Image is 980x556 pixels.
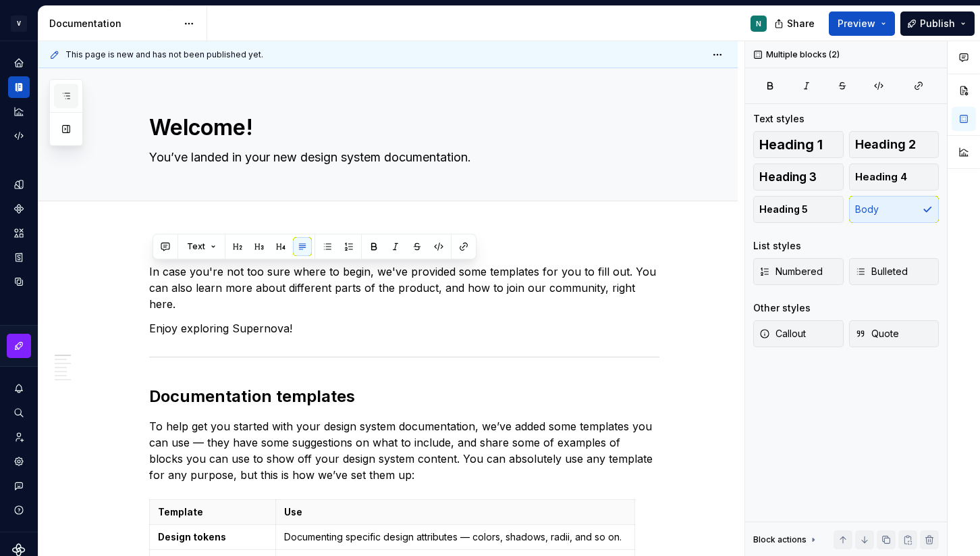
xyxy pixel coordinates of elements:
a: Invite team [8,426,30,448]
h2: Documentation templates [149,386,659,407]
span: This page is new and has not been published yet. [65,49,263,60]
button: Heading 4 [849,163,940,191]
button: Text [181,237,222,256]
div: N [756,18,761,29]
button: Heading 2 [849,131,940,158]
button: Bulleted [849,258,940,285]
button: Preview [829,11,895,36]
div: Text styles [753,112,805,126]
button: Notifications [8,378,30,399]
button: Quote [849,320,940,347]
a: Design tokens [8,174,30,195]
span: Bulleted [855,265,908,278]
span: Text [187,241,205,252]
button: Publish [900,11,975,36]
span: Numbered [759,265,823,278]
span: Heading 1 [759,138,823,151]
a: Documentation [8,76,30,98]
textarea: You’ve landed in your new design system documentation. [146,147,657,168]
p: Documenting specific design attributes — colors, shadows, radii, and so on. [284,530,626,544]
span: Heading 5 [759,203,808,216]
a: Code automation [8,125,30,147]
a: Analytics [8,101,30,122]
a: Components [8,198,30,220]
div: Block actions [753,530,819,549]
div: Other styles [753,301,811,315]
button: Heading 5 [753,196,844,223]
textarea: Welcome! [146,111,657,144]
button: V [3,9,35,38]
span: Heading 3 [759,170,817,184]
span: Preview [838,17,875,30]
span: Callout [759,327,806,340]
strong: Design tokens [158,531,226,542]
p: In case you're not too sure where to begin, we've provided some templates for you to fill out. Yo... [149,263,659,312]
p: Enjoy exploring Supernova! [149,320,659,336]
p: Template [158,505,267,519]
button: Contact support [8,475,30,497]
div: List styles [753,239,801,253]
button: Search ⌘K [8,402,30,424]
p: To help get you started with your design system documentation, we’ve added some templates you can... [149,418,659,483]
a: Settings [8,451,30,472]
button: Share [767,11,823,36]
button: Heading 3 [753,163,844,191]
div: Block actions [753,534,807,545]
span: Publish [920,17,955,30]
button: Numbered [753,258,844,285]
p: Use [284,505,626,519]
span: Share [787,17,815,30]
span: Quote [855,327,899,340]
button: Heading 1 [753,131,844,158]
a: Assets [8,222,30,244]
span: Heading 2 [855,138,916,151]
a: Data sources [8,271,30,293]
div: Documentation [49,17,177,30]
span: Heading 4 [855,170,907,184]
button: Callout [753,320,844,347]
a: Storybook stories [8,247,30,268]
div: V [11,16,27,32]
a: Home [8,52,30,74]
